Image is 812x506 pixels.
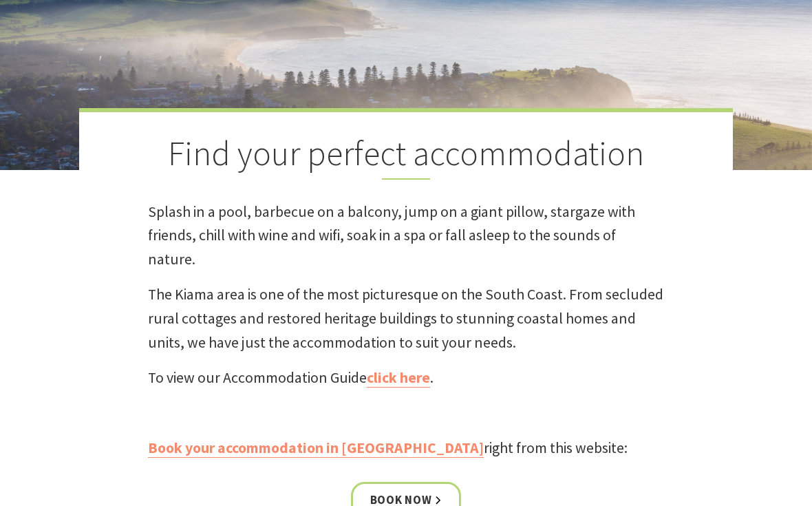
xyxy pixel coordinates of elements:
a: Book your accommodation in [GEOGRAPHIC_DATA] [148,439,484,458]
p: The Kiama area is one of the most picturesque on the South Coast. From secluded rural cottages an... [148,283,664,355]
p: To view our Accommodation Guide . [148,366,664,390]
a: click here [367,368,430,388]
p: Splash in a pool, barbecue on a balcony, jump on a giant pillow, stargaze with friends, chill wit... [148,200,664,273]
p: right from this website: [148,436,664,461]
h2: Find your perfect accommodation [148,133,664,180]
